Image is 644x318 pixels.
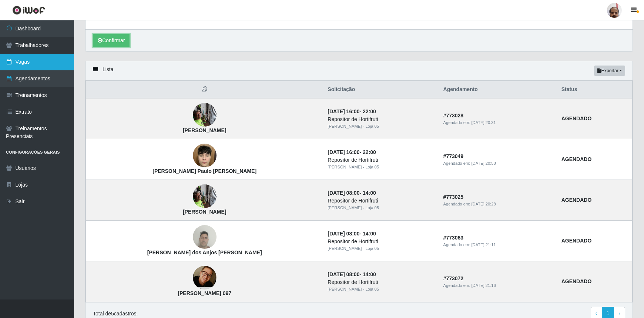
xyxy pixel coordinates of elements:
[328,149,359,155] time: [DATE] 16:00
[328,238,434,245] div: Repositor de Hortifruti
[471,242,496,247] time: [DATE] 21:11
[443,153,464,159] strong: # 773049
[363,108,376,114] time: 22:00
[152,168,256,174] strong: [PERSON_NAME] Paulo [PERSON_NAME]
[85,61,633,81] div: Lista
[328,245,434,252] div: [PERSON_NAME] - Loja 05
[328,286,434,292] div: [PERSON_NAME] - Loja 05
[12,6,45,15] img: CoreUI Logo
[328,108,376,114] strong: -
[328,278,434,286] div: Repositor de Hortifruti
[178,290,231,296] strong: [PERSON_NAME] 097
[328,271,376,277] strong: -
[594,66,625,76] button: Exportar
[618,310,620,316] span: ›
[561,238,592,244] strong: AGENDADO
[443,275,464,281] strong: # 773072
[193,99,217,131] img: Jefferson Ferreira de Melo
[193,260,217,296] img: Cristóvão Araújo Silva 097
[323,81,439,98] th: Solicitação
[443,160,553,167] div: Agendado em:
[328,231,359,237] time: [DATE] 08:00
[328,149,376,155] strong: -
[471,202,496,206] time: [DATE] 20:28
[443,242,553,248] div: Agendado em:
[328,156,434,164] div: Repositor de Hortifruti
[561,197,592,203] strong: AGENDADO
[596,310,597,316] span: ‹
[561,278,592,284] strong: AGENDADO
[93,310,138,318] p: Total de 5 cadastros.
[439,81,557,98] th: Agendamento
[328,197,434,205] div: Repositor de Hortifruti
[328,190,359,196] time: [DATE] 08:00
[561,156,592,162] strong: AGENDADO
[328,108,359,114] time: [DATE] 16:00
[183,209,226,215] strong: [PERSON_NAME]
[328,271,359,277] time: [DATE] 08:00
[363,190,376,196] time: 14:00
[471,283,496,288] time: [DATE] 21:16
[471,161,496,165] time: [DATE] 20:58
[193,221,217,253] img: Lissandro Ferreira dos Anjos Fernandes
[561,116,592,121] strong: AGENDADO
[328,190,376,196] strong: -
[328,205,434,211] div: [PERSON_NAME] - Loja 05
[363,271,376,277] time: 14:00
[443,113,464,118] strong: # 773028
[93,34,130,47] button: Confirmar
[443,120,553,126] div: Agendado em:
[443,235,464,241] strong: # 773063
[471,120,496,125] time: [DATE] 20:31
[328,123,434,130] div: [PERSON_NAME] - Loja 05
[443,201,553,207] div: Agendado em:
[443,194,464,200] strong: # 773025
[328,116,434,123] div: Repositor de Hortifruti
[328,231,376,237] strong: -
[193,137,217,174] img: João Paulo Nazareno Souza
[443,282,553,289] div: Agendado em:
[147,250,262,255] strong: [PERSON_NAME] dos Anjos [PERSON_NAME]
[363,231,376,237] time: 14:00
[363,149,376,155] time: 22:00
[193,181,217,212] img: Jefferson Ferreira de Melo
[557,81,633,98] th: Status
[328,164,434,170] div: [PERSON_NAME] - Loja 05
[183,127,226,133] strong: [PERSON_NAME]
